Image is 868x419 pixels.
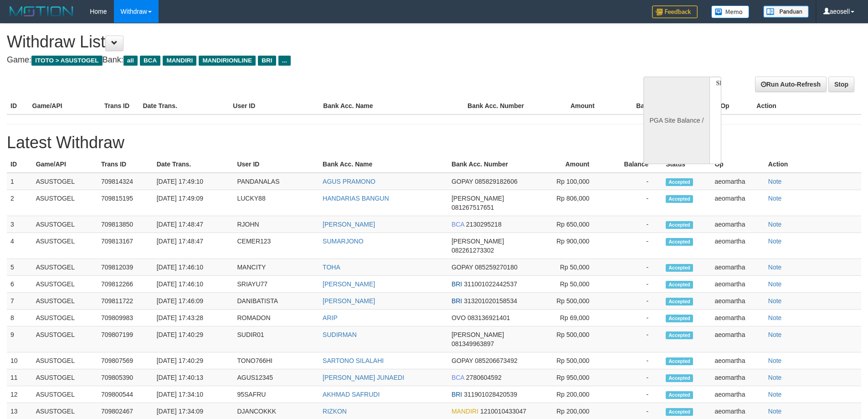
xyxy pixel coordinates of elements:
td: - [603,276,663,293]
th: ID [7,156,32,173]
td: TONO766HI [233,352,319,369]
span: Accepted [666,195,693,203]
td: 95SAFRU [233,386,319,403]
span: Accepted [666,331,693,339]
td: - [603,259,663,276]
td: - [603,310,663,326]
h1: Latest Withdraw [7,134,861,152]
span: OVO [452,314,466,321]
td: MANCITY [233,259,319,276]
td: aeomartha [711,173,764,190]
span: Accepted [666,315,693,322]
span: MANDIRI [163,56,196,66]
td: aeomartha [711,386,764,403]
span: 311901028420539 [464,391,517,398]
td: 709812266 [98,276,153,293]
a: [PERSON_NAME] [323,280,375,288]
span: Accepted [666,264,693,272]
span: 081349963897 [452,340,494,347]
td: RJOHN [233,216,319,233]
span: [PERSON_NAME] [452,195,504,202]
td: 2 [7,190,32,216]
th: Action [765,156,861,173]
td: ASUSTOGEL [32,369,98,386]
td: ASUSTOGEL [32,259,98,276]
span: 085259270180 [475,264,517,271]
span: 1210010433047 [480,408,526,415]
td: 12 [7,386,32,403]
a: SARTONO SILALAHI [323,357,384,364]
td: 709813167 [98,233,153,259]
td: 709805390 [98,369,153,386]
td: Rp 500,000 [534,352,603,369]
td: - [603,216,663,233]
span: 313201020158534 [464,297,517,305]
span: ITOTO > ASUSTOGEL [31,56,103,66]
td: aeomartha [711,259,764,276]
td: [DATE] 17:34:10 [153,386,234,403]
td: ASUSTOGEL [32,216,98,233]
a: Note [768,264,782,271]
td: 709813850 [98,216,153,233]
td: ASUSTOGEL [32,190,98,216]
th: Date Trans. [153,156,234,173]
td: aeomartha [711,233,764,259]
th: ID [7,98,29,114]
td: Rp 806,000 [534,190,603,216]
span: BRI [452,280,462,288]
span: 083136921401 [467,314,510,321]
span: 085206673492 [475,357,517,364]
td: 709807199 [98,326,153,352]
td: - [603,369,663,386]
td: [DATE] 17:48:47 [153,216,234,233]
span: MANDIRI [452,408,478,415]
td: 8 [7,310,32,326]
th: Bank Acc. Name [319,98,464,114]
span: 082261273302 [452,247,494,254]
span: BCA [452,221,464,228]
a: Note [768,297,782,305]
a: Note [768,238,782,245]
a: Run Auto-Refresh [755,77,827,92]
span: BRI [452,297,462,305]
span: GOPAY [452,178,473,185]
h1: Withdraw List [7,33,570,51]
th: Game/API [29,98,101,114]
td: 4 [7,233,32,259]
td: [DATE] 17:40:13 [153,369,234,386]
div: PGA Site Balance / [643,77,709,164]
td: - [603,190,663,216]
span: Accepted [666,357,693,365]
th: Bank Acc. Number [448,156,534,173]
th: Amount [534,156,603,173]
span: BCA [452,374,464,381]
td: 6 [7,276,32,293]
a: [PERSON_NAME] [323,221,375,228]
span: 311001022442537 [464,280,517,288]
td: - [603,386,663,403]
img: MOTION_logo.png [7,5,76,18]
td: 709809983 [98,310,153,326]
td: ASUSTOGEL [32,276,98,293]
td: Rp 500,000 [534,293,603,310]
td: 10 [7,352,32,369]
td: 709815195 [98,190,153,216]
span: 2780604592 [466,374,502,381]
a: [PERSON_NAME] JUNAEDI [323,374,404,381]
td: 5 [7,259,32,276]
a: AGUS PRAMONO [323,178,375,185]
span: MANDIRIONLINE [199,56,256,66]
td: - [603,293,663,310]
th: Amount [536,98,608,114]
td: ROMADON [233,310,319,326]
td: Rp 500,000 [534,326,603,352]
th: Date Trans. [139,98,229,114]
a: SUMARJONO [323,238,363,245]
td: aeomartha [711,310,764,326]
span: 085829182606 [475,178,517,185]
td: 709811722 [98,293,153,310]
td: AGUS12345 [233,369,319,386]
span: Accepted [666,374,693,382]
th: Bank Acc. Name [319,156,448,173]
td: aeomartha [711,326,764,352]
